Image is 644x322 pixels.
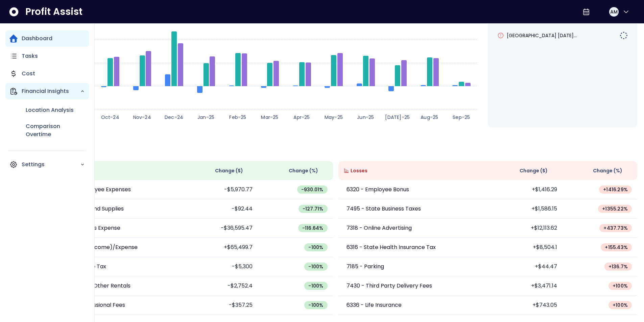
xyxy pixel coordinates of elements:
td: +$3,471.14 [488,276,563,296]
span: -116.64 % [302,225,324,231]
span: -100 % [308,244,323,251]
text: Mar-25 [261,114,278,121]
td: +$1,416.29 [488,180,563,199]
span: -127.71 % [303,205,324,212]
p: Financial Insights [22,87,80,95]
p: Cost [22,70,35,78]
p: Comparison Overtime [26,122,85,139]
text: Sep-25 [453,114,470,121]
span: + 100 % [613,302,628,308]
span: -100 % [308,282,323,289]
p: 7495 - State Business Taxes [347,205,421,213]
p: 7430 - Third Party Delivery Fees [347,282,432,290]
p: Settings [22,160,80,169]
td: +$12,113.62 [488,219,563,238]
td: -$92.44 [183,199,258,219]
text: Jun-25 [357,114,374,121]
text: Dec-24 [165,114,183,121]
span: Change ( $ ) [215,167,243,174]
span: Change (%) [593,167,622,174]
text: Feb-25 [229,114,246,121]
span: AM [610,8,618,15]
span: -100 % [308,263,323,270]
td: -$36,595.47 [183,219,258,238]
td: -$357.25 [183,296,258,315]
span: + 136.7 % [609,263,628,270]
span: Profit Assist [25,6,82,18]
span: + 100 % [613,282,628,289]
p: Location Analysis [26,106,74,114]
text: [DATE]-25 [385,114,410,121]
text: Aug-25 [421,114,438,121]
text: Apr-25 [293,114,310,121]
p: 6320 - Employee Bonus [347,185,409,194]
span: -930.01 % [301,186,324,193]
td: +$1,586.15 [488,199,563,219]
td: +$743.05 [488,296,563,315]
span: + 437.73 % [603,225,628,231]
td: -$2,752.4 [183,276,258,296]
td: -$5,300 [183,257,258,276]
p: 6336 - Life Insurance [347,301,402,309]
td: +$44.47 [488,257,563,276]
text: Nov-24 [133,114,151,121]
span: Losses [351,167,367,174]
span: Change (%) [289,167,318,174]
td: +$65,499.7 [183,238,258,257]
span: + 155.43 % [605,244,628,251]
p: 7185 - Parking [347,263,384,271]
p: Dashboard [22,34,52,43]
text: May-25 [325,114,343,121]
span: [GEOGRAPHIC_DATA] [DATE]... [507,32,577,39]
span: -100 % [308,302,323,308]
td: -$5,970.77 [183,180,258,199]
span: + 1355.22 % [602,205,628,212]
span: Change ( $ ) [520,167,548,174]
p: 7318 - Online Advertising [347,224,412,232]
img: Not yet Started [620,31,628,40]
span: + 1416.29 % [603,186,628,193]
p: Tasks [22,52,38,60]
text: Jan-25 [197,114,214,121]
p: 6316 - State Health Insurance Tax [347,243,436,251]
p: Wins & Losses [34,146,637,153]
text: Oct-24 [101,114,119,121]
td: +$8,504.1 [488,238,563,257]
